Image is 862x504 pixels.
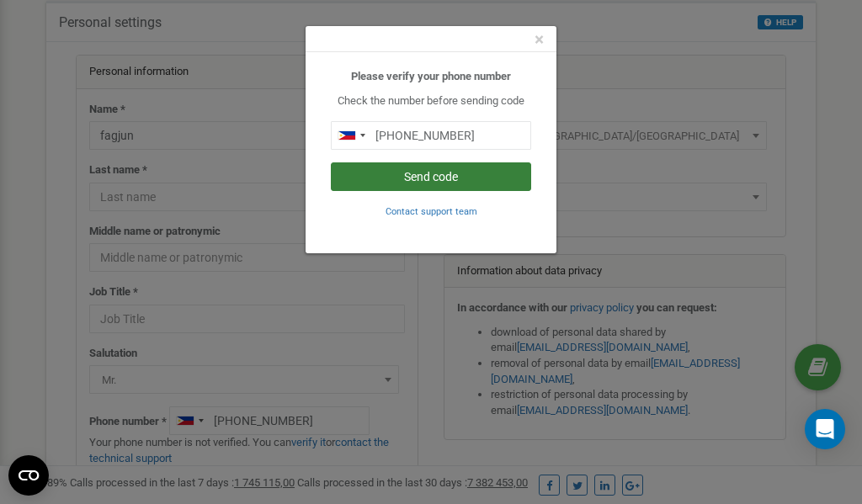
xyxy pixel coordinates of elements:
div: Open Intercom Messenger [805,409,845,449]
p: Check the number before sending code [331,93,531,109]
b: Please verify your phone number [351,70,511,82]
div: Telephone country code [332,122,370,149]
button: Send code [331,162,531,191]
a: Contact support team [386,204,477,217]
button: Close [535,31,544,49]
small: Contact support team [386,206,477,217]
button: Open CMP widget [8,455,49,496]
span: × [535,29,544,50]
input: 0905 123 4567 [331,121,531,150]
